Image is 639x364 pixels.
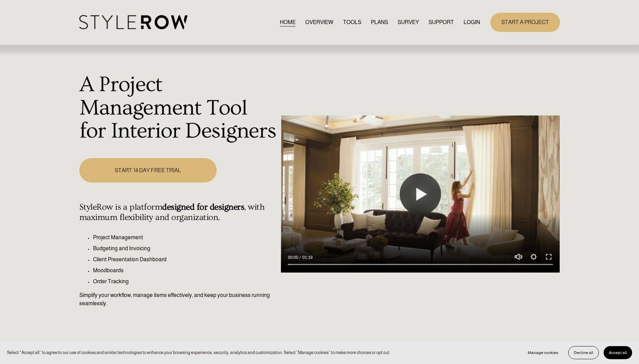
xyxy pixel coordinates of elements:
a: START 14 DAY FREE TRIAL [79,158,217,183]
p: Project Management [93,233,277,242]
a: SURVEY [398,18,419,27]
button: Accept all [604,346,632,359]
h4: StyleRow is a platform , with maximum flexibility and organization. [79,202,277,223]
input: Seek [288,262,553,267]
p: Moodboards [93,266,277,275]
p: Simplify your workflow, manage items effectively, and keep your business running seamlessly. [79,291,277,308]
a: PLANS [371,18,388,27]
a: START A PROJECT [490,13,560,32]
img: StyleRow [79,15,187,29]
p: Budgeting and Invoicing [93,244,277,253]
span: Manage cookies [528,350,558,355]
strong: designed for designers [162,202,244,212]
p: Select “Accept all” to agree to our use of cookies and similar technologies to enhance your brows... [7,349,390,356]
span: SUPPORT [429,18,454,26]
span: Decline all [574,350,593,355]
h1: A Project Management Tool for Interior Designers [79,73,277,143]
div: Duration [300,254,314,261]
a: TOOLS [343,18,361,27]
p: Order Tracking [93,277,277,286]
button: Decline all [568,346,599,359]
a: folder dropdown [429,18,454,27]
button: Manage cookies [523,346,563,359]
button: Play [400,174,441,215]
span: Accept all [609,350,627,355]
a: OVERVIEW [305,18,333,27]
a: HOME [280,18,296,27]
p: Client Presentation Dashboard [93,255,277,264]
div: Current time [288,254,300,261]
a: LOGIN [464,18,480,27]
